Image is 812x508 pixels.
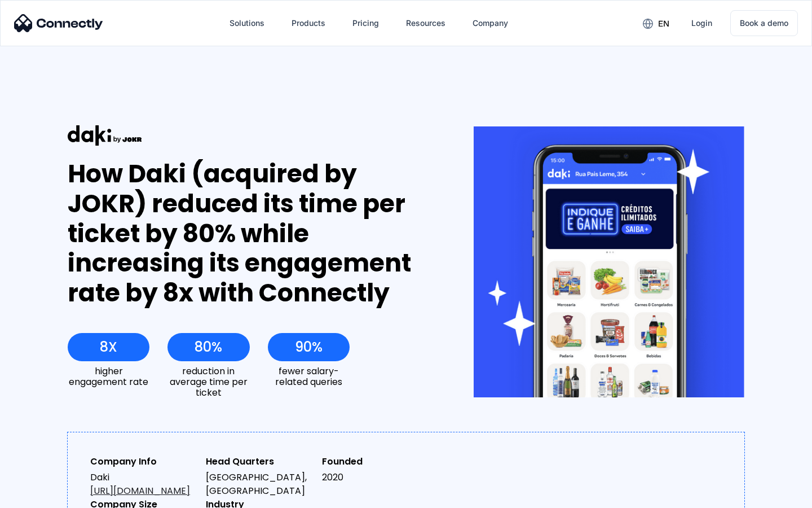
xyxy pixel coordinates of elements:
a: Book a demo [730,10,798,36]
aside: Language selected: English [11,488,68,504]
div: How Daki (acquired by JOKR) reduced its time per ticket by 80% while increasing its engagement ra... [68,159,433,308]
div: reduction in average time per ticket [167,366,249,398]
div: higher engagement rate [68,366,149,387]
div: Pricing [352,15,379,31]
div: Products [292,15,325,31]
div: Company Info [90,455,197,468]
a: Login [682,10,721,37]
div: Founded [322,455,429,468]
div: Head Quarters [206,455,312,468]
ul: Language list [23,488,68,504]
div: Login [691,15,712,31]
a: Pricing [343,10,388,37]
div: Solutions [230,15,264,31]
div: 90% [295,339,323,355]
div: en [658,16,669,32]
div: 2020 [322,471,429,484]
div: fewer salary-related queries [268,366,350,387]
div: 8X [100,339,117,355]
div: Company [473,15,508,31]
a: [URL][DOMAIN_NAME] [90,484,190,497]
div: [GEOGRAPHIC_DATA], [GEOGRAPHIC_DATA] [206,471,312,498]
div: 80% [195,339,222,355]
div: Daki [90,471,197,498]
img: Connectly Logo [14,14,103,32]
div: Resources [406,15,445,31]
